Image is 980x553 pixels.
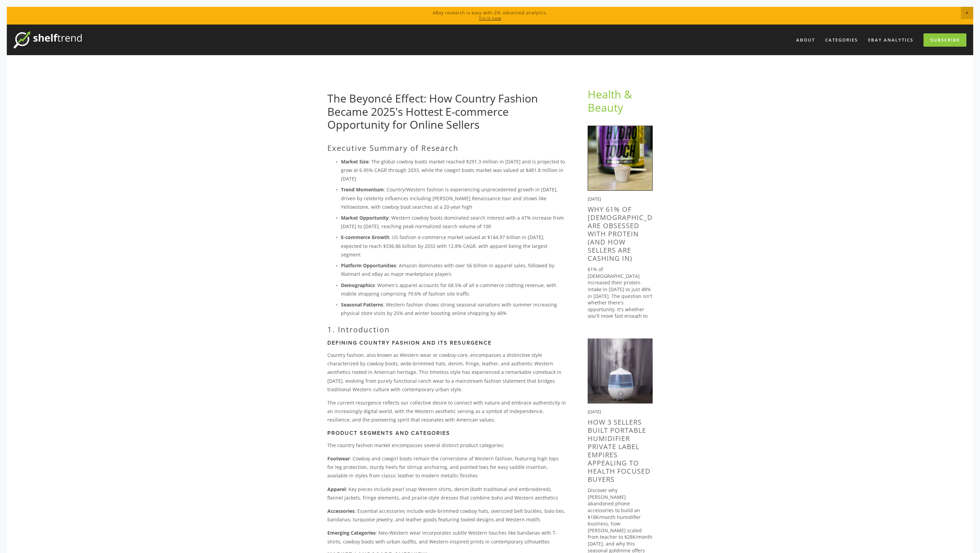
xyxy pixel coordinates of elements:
strong: Seasonal Patterns [341,301,383,308]
strong: Accessories [327,508,355,514]
p: 61% of [DEMOGRAPHIC_DATA] increased their protein intake in [DATE] vs just 48% in [DATE]. The que... [588,266,653,326]
p: : US fashion e-commerce market valued at $144.97 billion in [DATE], expected to reach $336.86 bil... [341,233,566,259]
strong: Market Size [341,158,369,165]
h2: 1. Introduction [327,325,566,334]
p: : Women's apparel accounts for 68.5% of all e-commerce clothing revenue, with mobile shopping com... [341,281,566,298]
time: [DATE] [588,409,601,415]
img: Why 61% of Americans Are Obsessed With Protein (And How Sellers Are Cashing In) [588,126,653,191]
p: : Key pieces include pearl snap Western shirts, denim (both traditional and embroidered), flannel... [327,485,566,502]
p: : Western cowboy boots dominated search interest with a 47% increase from [DATE] to [DATE], reach... [341,214,566,231]
h2: Executive Summary of Research [327,143,566,152]
span: Close Announcement [961,7,973,19]
img: How 3 Sellers Built Portable Humidifier Private Label Empires Appealing To Health Focused Buyers [588,338,653,404]
p: : The global cowboy boots market reached $291.3 million in [DATE] and is projected to grow at 6.9... [341,157,566,183]
p: : Essential accessories include wide-brimmed cowboy hats, oversized belt buckles, bolo ties, band... [327,507,566,524]
p: The current resurgence reflects our collective desire to connect with nature and embrace authenti... [327,398,566,424]
p: : Country/Western fashion is experiencing unprecedented growth in [DATE], driven by celebrity inf... [341,185,566,211]
time: [DATE] [588,196,601,202]
h3: Product Segments and Categories [327,430,566,436]
p: Country fashion, also known as Western wear or cowboy-core, encompasses a distinctive style chara... [327,351,566,394]
a: How 3 Sellers Built Portable Humidifier Private Label Empires Appealing To Health Focused Buyers [588,417,651,484]
strong: Platform Opportunities [341,262,396,269]
div: Categories [821,34,862,46]
a: Health & Beauty [588,87,635,114]
img: ShelfTrend [14,31,82,48]
a: Subscribe [924,33,966,47]
strong: E-commerce Growth [341,234,389,240]
a: Try it now [479,15,501,21]
p: : Western fashion shows strong seasonal variations with summer increasing physical store visits b... [341,300,566,317]
strong: Emerging Categories [327,530,376,536]
p: : Cowboy and cowgirl boots remain the cornerstone of Western fashion, featuring high tops for leg... [327,454,566,480]
a: Why 61% of [DEMOGRAPHIC_DATA] Are Obsessed With Protein (And How Sellers Are Cashing In) [588,205,669,263]
strong: Demographics [341,282,375,288]
a: About [792,34,819,46]
strong: Trend Momentum [341,186,384,193]
h3: Defining Country Fashion and its Resurgence [327,339,566,346]
a: The Beyoncé Effect: How Country Fashion Became 2025's Hottest E-commerce Opportunity for Online S... [327,91,538,132]
strong: Market Opportunity [341,215,389,221]
p: : Amazon dominates with over 56 billion in apparel sales, followed by Walmart and eBay as major m... [341,261,566,278]
strong: Footwear [327,455,350,462]
strong: Apparel [327,486,346,492]
p: : Neo-Western wear incorporates subtle Western touches like bandanas with T-shirts, cowboy boots ... [327,528,566,546]
a: eBay Analytics [864,34,918,46]
p: The country fashion market encompasses several distinct product categories: [327,441,566,449]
